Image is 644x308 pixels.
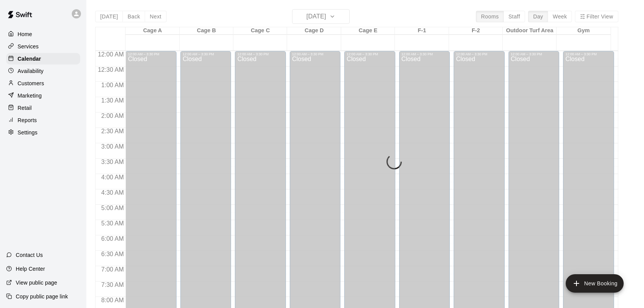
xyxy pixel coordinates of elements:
[128,52,174,56] div: 12:00 AM – 3:30 PM
[18,92,42,99] p: Marketing
[18,30,32,38] p: Home
[292,52,338,56] div: 12:00 AM – 3:30 PM
[6,114,80,126] a: Reports
[6,102,80,114] a: Retail
[18,129,38,136] p: Settings
[96,51,126,58] span: 12:00 AM
[99,113,126,119] span: 2:00 AM
[237,52,283,56] div: 12:00 AM – 3:30 PM
[16,265,45,273] p: Help Center
[341,27,395,35] div: Cage E
[6,65,80,77] a: Availability
[566,274,624,293] button: add
[99,143,126,150] span: 3:00 AM
[347,52,393,56] div: 12:00 AM – 3:30 PM
[99,282,126,288] span: 7:30 AM
[99,174,126,180] span: 4:00 AM
[99,82,126,88] span: 1:00 AM
[287,27,341,35] div: Cage D
[99,235,126,242] span: 6:00 AM
[180,27,233,35] div: Cage B
[18,55,41,63] p: Calendar
[18,104,32,112] p: Retail
[6,127,80,138] a: Settings
[401,52,447,56] div: 12:00 AM – 3:30 PM
[99,189,126,196] span: 4:30 AM
[503,27,556,35] div: Outdoor Turf Area
[18,79,44,87] p: Customers
[18,67,44,75] p: Availability
[99,159,126,165] span: 3:30 AM
[18,116,37,124] p: Reports
[449,27,503,35] div: F-2
[565,52,611,56] div: 12:00 AM – 3:30 PM
[233,27,287,35] div: Cage C
[99,205,126,211] span: 5:00 AM
[99,297,126,303] span: 8:00 AM
[16,293,68,300] p: Copy public page link
[511,52,557,56] div: 12:00 AM – 3:30 PM
[6,90,80,101] a: Marketing
[6,78,80,89] a: Customers
[18,43,39,50] p: Services
[99,128,126,134] span: 2:30 AM
[99,97,126,104] span: 1:30 AM
[99,251,126,257] span: 6:30 AM
[96,66,126,73] span: 12:30 AM
[183,52,229,56] div: 12:00 AM – 3:30 PM
[456,52,502,56] div: 12:00 AM – 3:30 PM
[99,220,126,227] span: 5:30 AM
[125,27,179,35] div: Cage A
[16,251,43,259] p: Contact Us
[556,27,610,35] div: Gym
[99,266,126,273] span: 7:00 AM
[16,279,57,286] p: View public page
[6,53,80,65] a: Calendar
[395,27,449,35] div: F-1
[6,41,80,52] a: Services
[6,28,80,40] a: Home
